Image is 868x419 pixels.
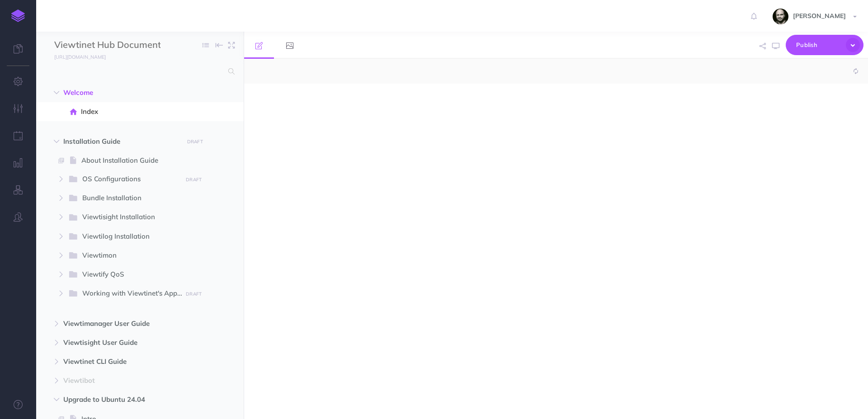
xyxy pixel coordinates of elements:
img: fYsxTL7xyiRwVNfLOwtv2ERfMyxBnxhkboQPdXU4.jpeg [773,9,788,24]
input: Search [54,63,223,80]
span: Publish [796,38,841,52]
span: Viewtify QoS [82,269,176,281]
span: Index [81,106,189,117]
span: Welcome [63,87,178,98]
span: Viewtibot [63,375,178,386]
span: Viewtisight User Guide [63,337,178,348]
button: Publish [786,35,863,55]
span: Installation Guide [63,136,178,147]
span: Viewtinet CLI Guide [63,356,178,367]
img: logo-mark.svg [11,9,25,22]
span: Viewtilog Installation [82,231,176,243]
button: DRAFT [184,137,206,147]
span: Working with Viewtinet's Appliance [82,288,190,300]
small: DRAFT [186,177,202,183]
span: Viewtimon [82,250,176,262]
span: [PERSON_NAME] [788,12,850,20]
small: DRAFT [187,139,203,145]
span: Viewtisight Installation [82,212,176,223]
span: Upgrade to Ubuntu 24.04 [63,394,178,405]
span: Bundle Installation [82,193,176,204]
button: DRAFT [183,289,205,299]
a: [URL][DOMAIN_NAME] [36,52,115,61]
button: DRAFT [183,174,205,185]
span: About Installation Guide [81,155,189,166]
small: DRAFT [186,291,202,297]
span: OS Configurations [82,174,176,185]
small: [URL][DOMAIN_NAME] [54,54,106,60]
input: Documentation Name [54,38,160,52]
span: Viewtimanager User Guide [63,318,178,329]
